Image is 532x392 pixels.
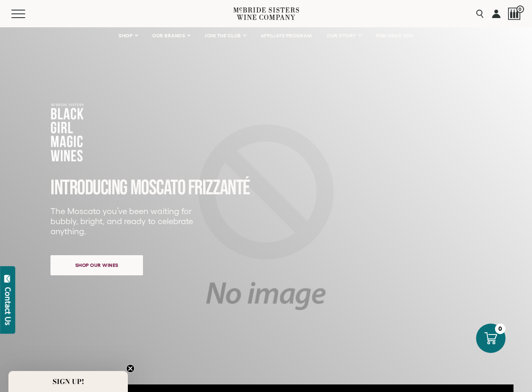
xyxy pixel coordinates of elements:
[130,175,185,201] span: MOSCATO
[371,27,419,44] a: FIND NEAR YOU
[495,324,506,334] div: 0
[188,175,250,201] span: FRIZZANTé
[147,27,195,44] a: OUR BRANDS
[4,287,12,325] div: Contact Us
[53,376,84,387] span: SIGN UP!
[11,10,42,18] button: Mobile Menu Trigger
[255,27,318,44] a: AFFILIATE PROGRAM
[516,5,524,13] span: 0
[61,257,133,273] span: Shop our wines
[327,33,356,39] span: OUR STORY
[126,364,135,373] button: Close teaser
[8,371,128,392] div: SIGN UP!Close teaser
[50,255,143,275] a: Shop our wines
[376,33,414,39] span: FIND NEAR YOU
[205,33,241,39] span: JOIN THE CLUB
[119,33,133,39] span: SHOP
[321,27,366,44] a: OUR STORY
[199,27,251,44] a: JOIN THE CLUB
[113,27,143,44] a: SHOP
[152,33,185,39] span: OUR BRANDS
[50,175,127,201] span: INTRODUCING
[50,206,199,236] p: The Moscato you’ve been waiting for bubbly, bright, and ready to celebrate anything.
[261,33,312,39] span: AFFILIATE PROGRAM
